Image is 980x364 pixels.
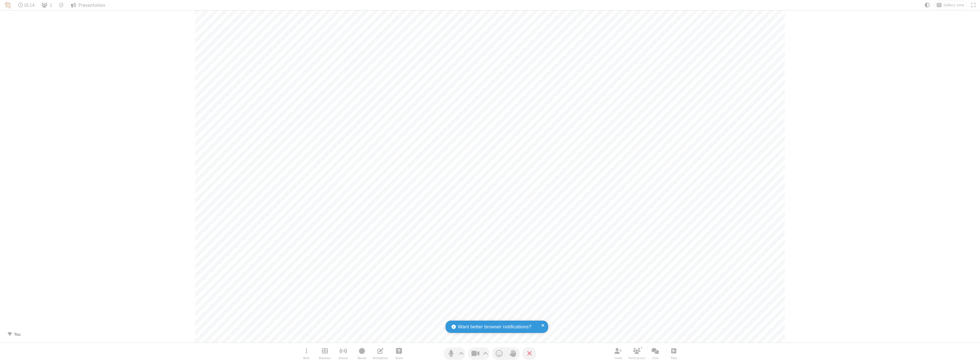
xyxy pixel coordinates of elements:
[390,345,407,362] button: Start sharing
[922,1,932,9] button: Using system theme
[12,331,23,338] div: You
[506,347,520,360] button: Raise hand
[652,356,659,360] span: Chat
[934,1,967,9] button: Change layout
[468,347,489,360] button: Stop video (⌘+Shift+V)
[298,345,315,362] button: Open menu
[458,347,465,360] button: Audio settings
[303,356,309,360] span: More
[56,1,66,9] div: Meeting details Encryption enabled
[610,345,627,362] button: Invite participants (⌘+Shift+I)
[628,345,645,362] button: Open participant list
[969,1,978,9] button: Fullscreen
[671,356,677,360] span: Polls
[614,356,622,360] span: Invite
[944,3,964,7] span: Gallery view
[372,345,389,362] button: Open shared whiteboard
[39,1,54,9] button: Open participant list
[444,347,465,360] button: Mute (⌘+Shift+A)
[639,345,644,350] div: 2
[338,356,348,360] span: Stream
[319,356,331,360] span: Breakout
[353,345,370,362] button: Start recording
[358,356,366,360] span: Record
[373,356,388,360] span: Whiteboard
[492,347,506,360] button: Send a reaction
[647,345,664,362] button: Open chat
[16,1,37,9] div: Timer
[522,347,536,360] button: End or leave meeting
[316,345,333,362] button: Manage Breakout Rooms
[395,356,403,360] span: Share
[335,345,352,362] button: Start streaming
[24,3,34,8] span: 01:14
[665,345,682,362] button: Open poll
[5,2,11,9] img: QA Selenium DO NOT DELETE OR CHANGE
[482,347,489,360] button: Video setting
[50,3,52,8] span: 2
[628,356,645,360] span: Participants
[78,3,105,8] span: Presentation
[69,1,107,9] button: Presentation
[458,323,531,331] span: Want better browser notifications?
